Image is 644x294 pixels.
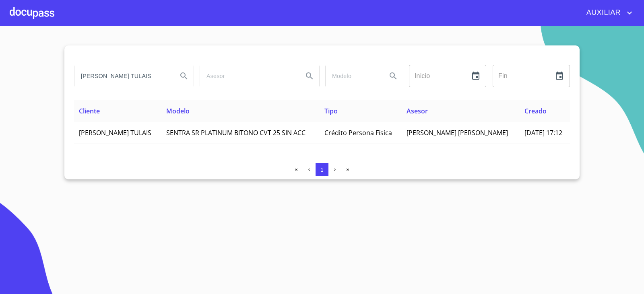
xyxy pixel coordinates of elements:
[300,66,319,86] button: Search
[384,66,403,86] button: Search
[580,6,634,19] button: account of current user
[524,107,547,115] span: Creado
[166,107,190,115] span: Modelo
[407,128,508,137] span: [PERSON_NAME] [PERSON_NAME]
[324,107,338,115] span: Tipo
[79,128,151,137] span: [PERSON_NAME] TULAIS
[324,128,392,137] span: Crédito Persona Física
[200,65,297,87] input: search
[174,66,194,86] button: Search
[407,107,428,115] span: Asesor
[166,128,305,137] span: SENTRA SR PLATINUM BITONO CVT 25 SIN ACC
[320,167,323,173] span: 1
[79,107,100,115] span: Cliente
[316,163,328,176] button: 1
[326,65,380,87] input: search
[580,6,625,19] span: AUXILIAR
[74,65,171,87] input: search
[524,128,562,137] span: [DATE] 17:12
